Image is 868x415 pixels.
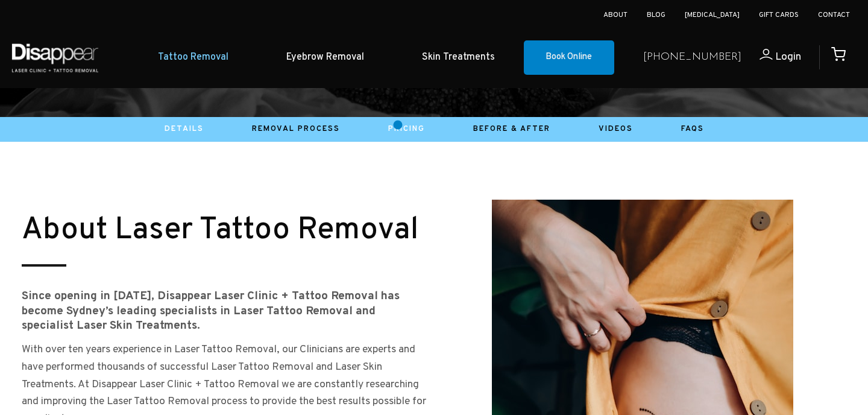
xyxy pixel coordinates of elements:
[759,10,799,20] a: Gift Cards
[599,124,633,134] a: Videos
[22,211,418,250] small: About Laser Tattoo Removal
[775,50,801,64] span: Login
[647,10,665,20] a: Blog
[257,39,393,76] a: Eyebrow Removal
[524,40,614,75] a: Book Online
[252,124,340,134] a: Removal Process
[643,49,741,66] a: [PHONE_NUMBER]
[165,124,204,134] a: Details
[129,39,257,76] a: Tattoo Removal
[9,36,101,79] img: Disappear - Laser Clinic and Tattoo Removal Services in Sydney, Australia
[603,10,627,20] a: About
[388,124,425,134] a: Pricing
[685,10,740,20] a: [MEDICAL_DATA]
[818,10,850,20] a: Contact
[741,49,801,66] a: Login
[681,124,704,134] a: Faqs
[393,39,524,76] a: Skin Treatments
[22,289,400,334] strong: Since opening in [DATE], Disappear Laser Clinic + Tattoo Removal has become Sydney’s leading spec...
[473,124,550,134] a: Before & After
